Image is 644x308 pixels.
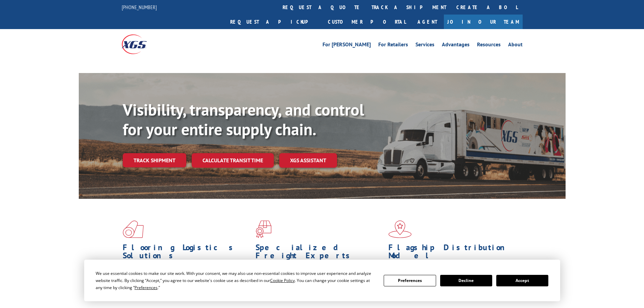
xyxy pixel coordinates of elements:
[123,220,144,238] img: xgs-icon-total-supply-chain-intelligence-red
[388,243,516,263] h1: Flagship Distribution Model
[388,220,412,238] img: xgs-icon-flagship-distribution-model-red
[442,42,470,49] a: Advantages
[279,153,337,168] a: XGS ASSISTANT
[378,42,408,49] a: For Retailers
[384,275,436,286] button: Preferences
[508,42,523,49] a: About
[96,270,376,291] div: We use essential cookies to make our site work. With your consent, we may also use non-essential ...
[225,15,323,29] a: Request a pickup
[135,285,158,290] span: Preferences
[122,4,157,10] a: [PHONE_NUMBER]
[323,15,411,29] a: Customer Portal
[444,15,523,29] a: Join Our Team
[270,278,295,283] span: Cookie Policy
[496,275,548,286] button: Accept
[256,220,271,238] img: xgs-icon-focused-on-flooring-red
[415,42,434,49] a: Services
[256,243,383,263] h1: Specialized Freight Experts
[123,153,186,167] a: Track shipment
[411,15,444,29] a: Agent
[123,99,364,140] b: Visibility, transparency, and control for your entire supply chain.
[123,243,251,263] h1: Flooring Logistics Solutions
[84,260,560,301] div: Cookie Consent Prompt
[477,42,501,49] a: Resources
[323,42,371,49] a: For [PERSON_NAME]
[440,275,492,286] button: Decline
[192,153,274,168] a: Calculate transit time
